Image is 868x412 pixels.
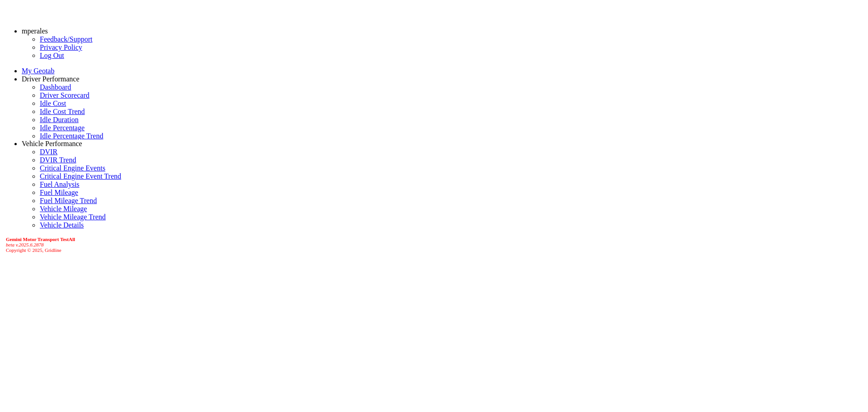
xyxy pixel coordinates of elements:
[40,99,66,107] a: Idle Cost
[40,197,97,204] a: Fuel Mileage Trend
[40,180,80,188] a: Fuel Analysis
[40,164,105,172] a: Critical Engine Events
[40,132,103,140] a: Idle Percentage Trend
[40,108,85,115] a: Idle Cost Trend
[40,116,79,123] a: Idle Duration
[6,237,864,253] div: Copyright © 2025, Gridline
[40,52,64,59] a: Log Out
[22,27,48,35] a: mperales
[6,242,44,247] i: beta v.2025.6.2878
[40,189,78,196] a: Fuel Mileage
[22,67,54,75] a: My Geotab
[6,237,75,242] b: Gemini Motor Transport TestAll
[40,83,71,91] a: Dashboard
[40,35,92,43] a: Feedback/Support
[40,172,121,180] a: Critical Engine Event Trend
[40,124,85,132] a: Idle Percentage
[40,213,106,221] a: Vehicle Mileage Trend
[40,43,82,51] a: Privacy Policy
[22,75,80,83] a: Driver Performance
[40,156,76,164] a: DVIR Trend
[22,140,82,147] a: Vehicle Performance
[40,221,84,229] a: Vehicle Details
[40,91,90,99] a: Driver Scorecard
[40,148,57,156] a: DVIR
[40,205,87,213] a: Vehicle Mileage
